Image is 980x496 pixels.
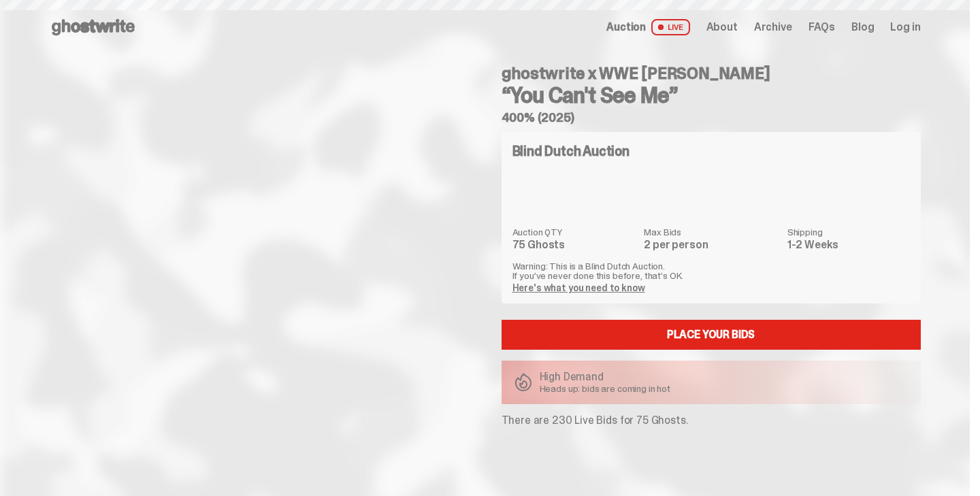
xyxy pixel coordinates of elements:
a: Archive [754,22,792,33]
dt: Shipping [787,227,910,237]
p: Warning: This is a Blind Dutch Auction. If you’ve never done this before, that’s OK. [512,261,910,280]
span: LIVE [651,19,690,35]
span: Auction [606,22,646,33]
dt: Max Bids [644,227,779,237]
p: High Demand [540,371,671,382]
a: Blog [851,22,874,33]
a: Here's what you need to know [512,282,645,294]
p: There are 230 Live Bids for 75 Ghosts. [502,415,921,426]
h3: “You Can't See Me” [502,84,921,106]
dd: 75 Ghosts [512,239,636,250]
dd: 1-2 Weeks [787,239,910,250]
a: About [706,22,738,33]
h4: Blind Dutch Auction [512,144,630,158]
a: FAQs [808,22,835,33]
dt: Auction QTY [512,227,636,237]
a: Log in [890,22,920,33]
h5: 400% (2025) [502,112,921,124]
h4: ghostwrite x WWE [PERSON_NAME] [502,65,921,82]
p: Heads up: bids are coming in hot [540,384,671,393]
dd: 2 per person [644,239,779,250]
a: Place your Bids [502,320,921,350]
a: Auction LIVE [606,19,689,35]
